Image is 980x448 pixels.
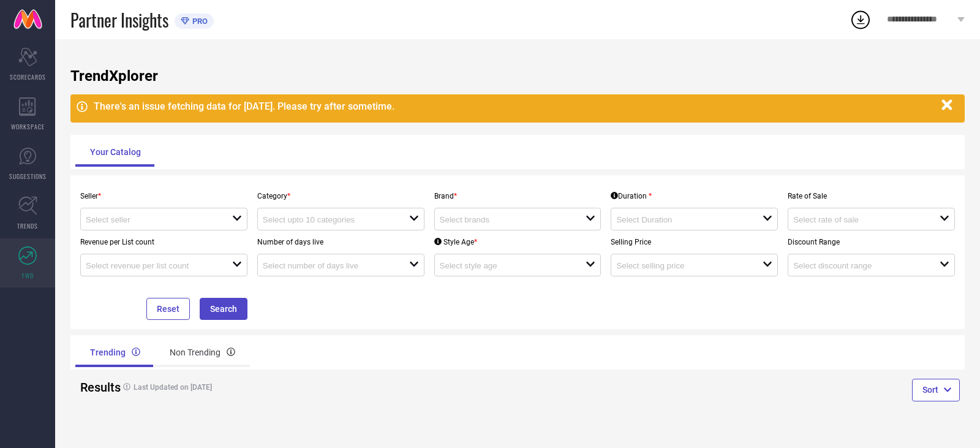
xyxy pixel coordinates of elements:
span: PRO [189,17,208,26]
span: SCORECARDS [10,72,46,82]
span: WORKSPACE [11,122,45,131]
button: Sort [912,379,960,401]
input: Select revenue per list count [86,261,217,270]
div: Duration [611,192,652,200]
span: Partner Insights [70,7,168,32]
input: Select number of days live [263,261,394,270]
div: Your Catalog [75,137,156,167]
div: Trending [75,338,155,367]
input: Select seller [86,215,217,224]
p: Discount Range [788,238,955,246]
input: Select discount range [793,261,925,270]
p: Selling Price [611,238,778,246]
p: Number of days live [257,238,424,246]
span: TRENDS [17,221,38,230]
span: SUGGESTIONS [9,172,47,181]
h2: Results [80,380,107,395]
div: Non Trending [155,338,250,367]
p: Seller [80,192,247,200]
button: Reset [146,298,190,320]
input: Select Duration [616,215,748,224]
div: Style Age [434,238,477,246]
span: FWD [22,271,34,280]
input: Select selling price [616,261,748,270]
h4: Last Updated on [DATE] [117,383,472,392]
p: Brand [434,192,601,200]
input: Select upto 10 categories [263,215,394,224]
button: Search [200,298,247,320]
input: Select rate of sale [793,215,925,224]
div: Open download list [850,9,872,31]
h1: TrendXplorer [70,67,965,85]
input: Select brands [440,215,571,224]
p: Rate of Sale [788,192,955,200]
input: Select style age [440,261,571,270]
p: Category [257,192,424,200]
p: Revenue per List count [80,238,247,246]
div: There's an issue fetching data for [DATE]. Please try after sometime. [94,101,935,112]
